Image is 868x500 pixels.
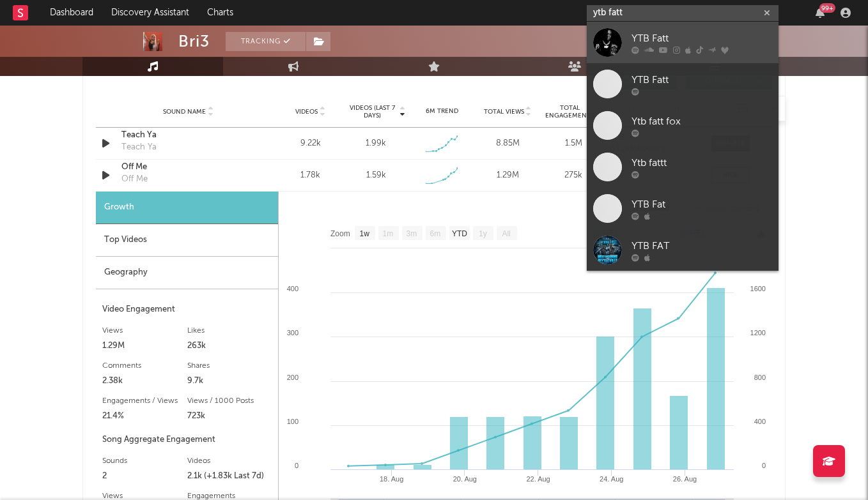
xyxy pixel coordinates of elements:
a: YTB Fatt [587,22,779,63]
div: YTB FAT [632,238,772,254]
text: 1200 [750,329,766,337]
text: 6m [430,229,441,238]
div: Comments [102,358,187,374]
button: 99+ [816,8,825,18]
div: 1.59k [366,169,386,182]
div: Engagements / Views [102,393,187,409]
text: 0 [295,462,298,469]
div: 2.1k (+1.83k Last 7d) [187,469,272,484]
div: YTB Fat [632,197,772,212]
div: Growth [96,192,278,224]
div: 8.85M [478,137,538,150]
button: Tracking [226,32,306,51]
a: YTB Fat [587,188,779,229]
a: Ytb fatt fox [587,105,779,146]
text: 300 [287,329,298,337]
text: 100 [287,418,298,425]
div: Ytb fatt fox [632,114,772,129]
div: Video Engagement [102,302,272,317]
text: 800 [754,374,766,381]
text: 1y [479,229,487,238]
div: 723k [187,409,272,424]
div: 9.22k [281,137,340,150]
div: 1.29M [102,338,187,354]
a: Off Me [121,161,255,174]
a: Teach Ya [121,129,255,142]
div: YTB Fatt [632,72,772,87]
text: 400 [287,285,298,292]
a: Ytb fattt [587,146,779,188]
div: 99 + [819,3,835,13]
div: 2 [102,469,187,484]
div: Likes [187,323,272,338]
text: 400 [754,418,766,425]
div: 263k [187,338,272,354]
div: Views / 1000 Posts [187,393,272,409]
text: 1m [383,229,394,238]
text: 0 [762,462,766,469]
text: 26. Aug [673,475,697,483]
div: 9.7k [187,374,272,389]
div: 1.5M [544,137,603,150]
div: Song Aggregate Engagement [102,432,272,448]
text: YTD [452,229,467,238]
div: 1.78k [281,169,340,182]
div: YTB Fatt [632,31,772,46]
div: Ytb fattt [632,155,772,170]
text: 1600 [750,285,766,292]
div: 1.99k [366,137,386,150]
div: 2.38k [102,374,187,389]
div: Sounds [102,453,187,469]
text: 1w [360,229,370,238]
text: 200 [287,374,298,381]
div: Videos [187,453,272,469]
div: 275k [544,169,603,182]
text: 3m [407,229,417,238]
div: 21.4% [102,409,187,424]
div: Views [102,323,187,338]
div: Off Me [121,173,148,186]
text: Zoom [330,229,350,238]
text: 22. Aug [526,475,550,483]
input: Search for artists [587,5,779,21]
text: All [502,229,510,238]
div: Bri3 [178,32,210,51]
div: Geography [96,257,278,289]
div: 1.29M [478,169,538,182]
text: 20. Aug [453,475,477,483]
text: 24. Aug [600,475,623,483]
a: YTB Fatt [587,63,779,105]
text: 18. Aug [380,475,403,483]
div: Teach Ya [121,141,157,154]
div: Top Videos [96,224,278,257]
div: Shares [187,358,272,374]
a: YTB FAT [587,229,779,271]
